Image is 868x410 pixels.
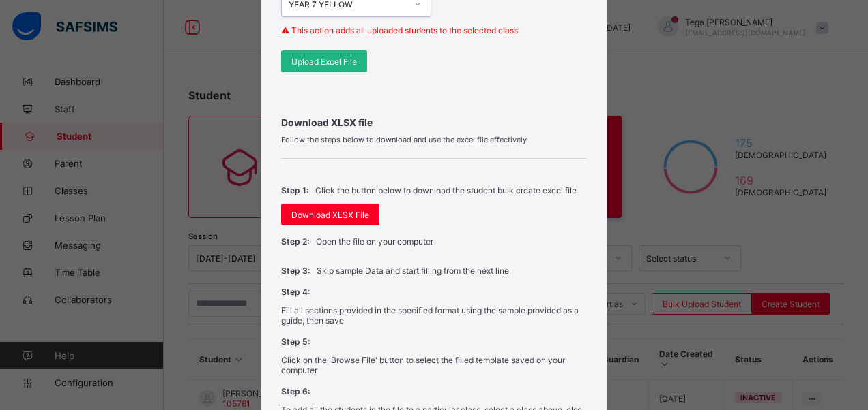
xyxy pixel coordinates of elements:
p: ⚠ This action adds all uploaded students to the selected class [281,25,588,35]
span: Download XLSX file [281,116,588,128]
p: Click the button below to download the student bulk create excel file [315,185,577,195]
span: Step 6: [281,386,310,396]
span: Follow the steps below to download and use the excel file effectively [281,135,588,144]
p: Click on the 'Browse File' button to select the filled template saved on your computer [281,355,588,375]
span: Step 2: [281,236,309,247]
span: Step 5: [281,336,310,347]
p: Skip sample Data and start filling from the next line [317,266,509,276]
span: Download XLSX File [291,210,369,220]
span: Upload Excel File [291,57,357,67]
p: Open the file on your computer [316,236,433,247]
span: Step 1: [281,185,308,195]
span: Step 3: [281,266,310,276]
span: Step 4: [281,287,310,297]
p: Fill all sections provided in the specified format using the sample provided as a guide, then save [281,305,588,326]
